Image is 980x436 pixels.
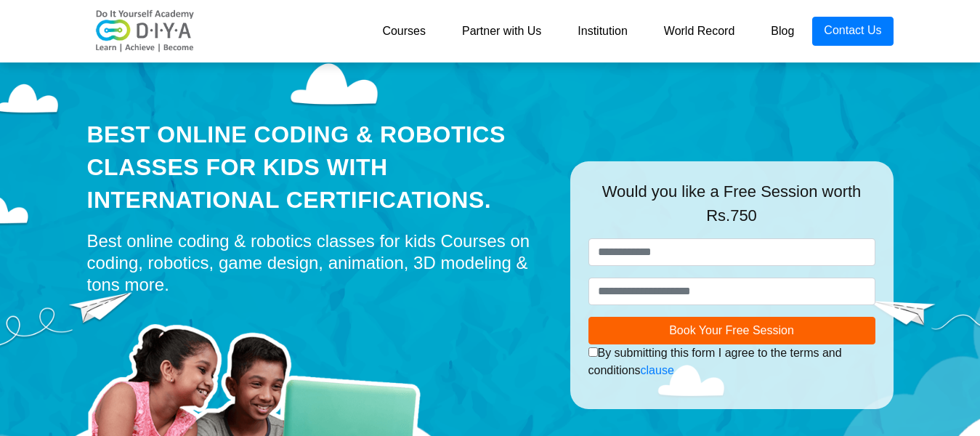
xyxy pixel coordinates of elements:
a: World Record [646,17,753,46]
img: logo-v2.png [87,9,203,53]
a: Partner with Us [444,17,559,46]
div: By submitting this form I agree to the terms and conditions [588,344,875,379]
div: Best online coding & robotics classes for kids Courses on coding, robotics, game design, animatio... [87,230,548,296]
div: Best Online Coding & Robotics Classes for kids with International Certifications. [87,118,548,216]
span: Book Your Free Session [669,324,794,336]
button: Book Your Free Session [588,317,875,344]
a: Courses [364,17,444,46]
a: clause [641,364,674,376]
a: Blog [753,17,812,46]
a: Institution [559,17,645,46]
div: Would you like a Free Session worth Rs.750 [588,179,875,238]
a: Contact Us [812,17,893,46]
